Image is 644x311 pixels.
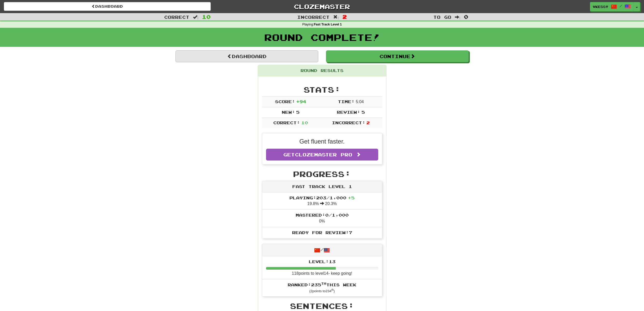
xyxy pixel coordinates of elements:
span: To go [433,14,451,20]
div: Round Results [258,65,386,76]
span: / [620,4,622,8]
span: Score: [275,99,295,104]
h2: Progress: [262,170,382,178]
span: New: [282,110,295,114]
span: Correct [164,14,189,20]
span: vkessy [593,4,608,9]
a: Dashboard [175,50,318,62]
span: Time: [338,99,355,104]
span: : [193,15,199,19]
sup: th [321,282,326,285]
li: 118 points to level 14 - keep going! [262,256,382,279]
span: 10 [301,120,308,125]
small: ( 2 points to 234 ) [309,289,335,293]
span: + 5 [348,195,355,200]
span: Incorrect: [332,120,365,125]
span: 5 [296,110,299,114]
span: : [333,15,339,19]
h2: Stats: [262,85,382,94]
li: 0% [262,209,382,227]
span: Correct: [273,120,300,125]
span: 2 [342,14,347,20]
span: Playing: 203 / 1,000 [289,195,355,200]
li: 19.8% 20.3% [262,192,382,210]
span: : [455,15,461,19]
span: 2 [366,120,370,125]
h2: Sentences: [262,302,382,310]
a: Clozemaster [218,2,425,11]
span: Mastered: 0 / 1,000 [296,212,349,217]
span: 10 [202,14,211,20]
sup: th [331,288,334,291]
h1: Round Complete! [2,32,642,42]
span: 5 [361,110,365,114]
span: Ready for Review: 7 [292,230,352,235]
span: Incorrect [297,14,330,20]
p: Get fluent faster. [266,137,378,146]
span: Level: 13 [309,259,336,264]
a: Dashboard [4,2,211,11]
a: vkessy / [590,2,634,11]
strong: Fast Track Level 1 [314,23,342,26]
div: Fast Track Level 1 [262,181,382,192]
span: + 94 [296,99,306,104]
button: Continue [326,50,469,62]
span: Ranked: 235 this week [288,282,356,287]
a: GetClozemaster Pro [266,149,378,161]
span: 5 : 0 4 [356,100,364,104]
span: 0 [464,14,468,20]
div: / [262,244,382,256]
span: Clozemaster Pro [295,152,352,157]
span: Review: [337,110,360,114]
